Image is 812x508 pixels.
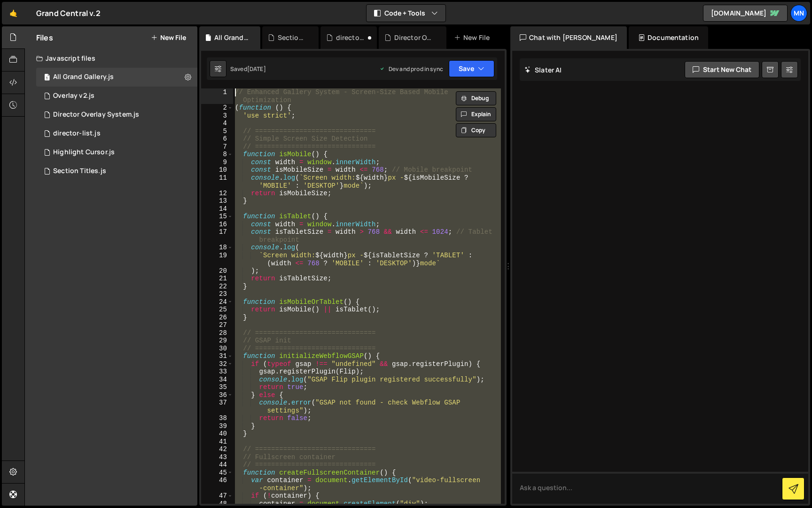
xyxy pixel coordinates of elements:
div: 41 [201,438,233,446]
div: 20 [201,267,233,275]
div: 5 [201,127,233,135]
a: [DOMAIN_NAME] [703,5,788,22]
div: 43 [201,453,233,461]
div: Documentation [629,26,708,49]
button: Debug [456,91,496,105]
div: 19 [201,252,233,267]
div: All Grand Gallery.js [214,33,249,42]
div: 48 [201,500,233,508]
div: 24 [201,298,233,306]
div: 2 [201,104,233,112]
div: Chat with [PERSON_NAME] [510,26,627,49]
h2: Slater AI [524,65,562,74]
div: 38 [201,414,233,422]
div: 31 [201,352,233,360]
h2: Files [36,32,53,43]
div: Section Titles.js [53,167,106,175]
div: 7 [201,143,233,151]
div: 25 [201,306,233,314]
div: 42 [201,445,233,453]
div: 30 [201,345,233,353]
div: Dev and prod in sync [379,65,443,73]
div: director-list.js [53,129,101,138]
div: 26 [201,314,233,322]
div: 4 [201,119,233,127]
div: 8 [201,151,233,159]
div: 39 [201,422,233,430]
div: Javascript files [25,49,197,68]
div: Grand Central v.2 [36,8,101,19]
div: 11 [201,174,233,190]
div: 34 [201,376,233,384]
div: 40 [201,430,233,438]
div: 21 [201,275,233,283]
div: All Grand Gallery.js [53,73,114,81]
div: Section Titles.js [278,33,308,42]
div: Director Overlay System.js [53,111,139,119]
div: Saved [230,65,266,73]
a: 🤙 [2,2,25,24]
div: 45 [201,469,233,477]
div: 44 [201,461,233,469]
div: 1 [201,88,233,104]
div: New File [454,33,493,42]
div: 32 [201,360,233,368]
button: Save [449,60,494,77]
div: 22 [201,283,233,291]
div: 6 [201,135,233,143]
div: 15298/42891.js [36,105,197,124]
div: 16 [201,221,233,229]
div: 9 [201,159,233,167]
button: Code + Tools [367,5,445,22]
div: 27 [201,321,233,329]
div: 15 [201,213,233,221]
div: 29 [201,337,233,345]
div: 13 [201,197,233,205]
div: 28 [201,329,233,337]
div: 33 [201,368,233,376]
div: 37 [201,399,233,414]
button: Copy [456,123,496,137]
div: 10 [201,166,233,174]
div: Highlight Cursor.js [53,148,115,157]
div: 15298/45944.js [36,87,197,105]
div: Director Overlay System.js [394,33,435,42]
div: 15298/40379.js [36,124,197,143]
div: 14 [201,205,233,213]
div: [DATE] [247,65,266,73]
span: 1 [44,74,50,82]
div: 46 [201,476,233,492]
div: 15298/43117.js [36,143,197,162]
button: Explain [456,107,496,121]
div: director-list.js [336,33,366,42]
div: 23 [201,290,233,298]
div: 47 [201,492,233,500]
div: 15298/40223.js [36,162,197,181]
button: New File [151,34,186,41]
div: 3 [201,112,233,120]
div: 36 [201,391,233,399]
div: 15298/43578.js [36,68,197,87]
div: 35 [201,383,233,391]
div: 18 [201,244,233,252]
div: 17 [201,228,233,244]
button: Start new chat [685,61,759,78]
a: MN [790,5,807,22]
div: 12 [201,190,233,198]
div: Overlay v2.js [53,92,94,100]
